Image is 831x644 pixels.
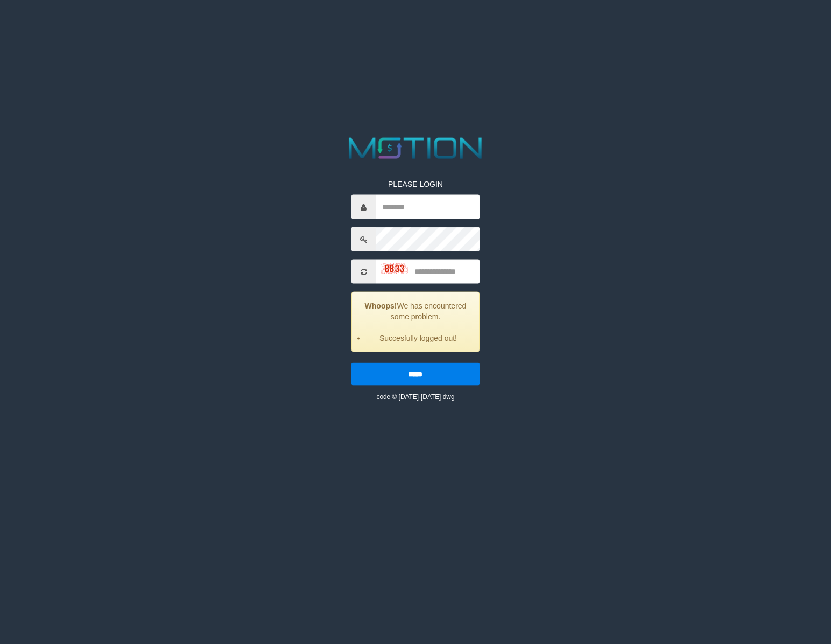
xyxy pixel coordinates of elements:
img: captcha [381,263,408,274]
img: MOTION_logo.png [343,134,488,163]
p: PLEASE LOGIN [351,179,479,190]
strong: Whoops! [365,302,397,310]
small: code © [DATE]-[DATE] dwg [376,393,454,401]
li: Succesfully logged out! [365,333,470,344]
div: We has encountered some problem. [351,292,479,352]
